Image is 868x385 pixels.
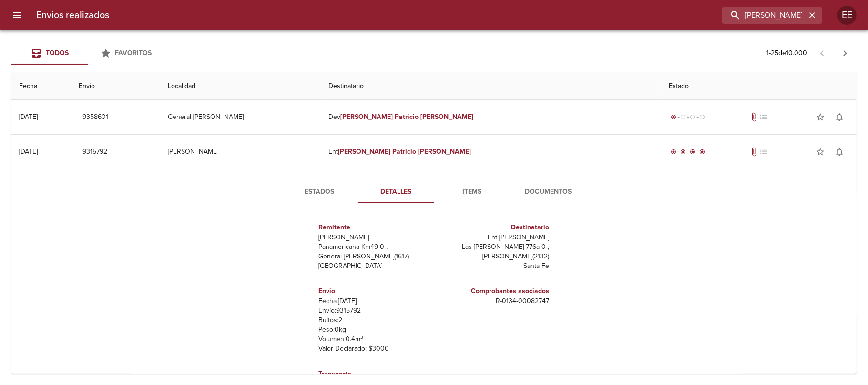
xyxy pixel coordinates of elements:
[6,4,29,27] button: menu
[282,180,587,203] div: Tabs detalle de guia
[319,369,430,379] h6: Transporte
[160,100,321,134] td: General [PERSON_NAME]
[393,148,417,156] em: Patricio
[830,142,849,161] button: Activar notificaciones
[811,48,834,58] span: Pagina anterior
[438,222,550,233] h6: Destinatario
[835,147,844,157] span: notifications_none
[759,112,768,122] span: No tiene pedido asociado
[516,186,581,198] span: Documentos
[319,316,430,325] p: Bultos: 2
[671,149,677,155] span: radio_button_checked
[160,135,321,169] td: [PERSON_NAME]
[338,148,391,156] em: [PERSON_NAME]
[319,261,430,271] p: [GEOGRAPHIC_DATA]
[816,147,825,157] span: star_border
[321,135,662,169] td: Ent
[46,49,69,57] span: Todos
[440,186,505,198] span: Items
[19,148,38,156] div: [DATE]
[749,147,759,157] span: Tiene documentos adjuntos
[811,142,830,161] button: Agregar a favoritos
[19,113,38,121] div: [DATE]
[319,325,430,335] p: Peso: 0 kg
[79,143,111,161] button: 9315792
[837,6,857,25] div: Abrir información de usuario
[340,113,393,121] em: [PERSON_NAME]
[438,296,550,306] p: R - 0134 - 00082747
[671,114,677,120] span: radio_button_checked
[395,113,419,121] em: Patricio
[438,261,550,271] p: Santa Fe
[82,111,108,123] span: 9358601
[319,222,430,233] h6: Remitente
[287,186,352,198] span: Estados
[681,114,686,120] span: radio_button_unchecked
[722,7,806,24] input: buscar
[835,112,844,122] span: notifications_none
[681,149,686,155] span: radio_button_checked
[319,233,430,242] p: [PERSON_NAME]
[319,252,430,261] p: General [PERSON_NAME] ( 1617 )
[816,112,825,122] span: star_border
[690,114,696,120] span: radio_button_unchecked
[830,108,849,127] button: Activar notificaciones
[319,344,430,354] p: Valor Declarado: $ 3000
[662,73,857,100] th: Estado
[319,296,430,306] p: Fecha: [DATE]
[669,147,707,157] div: Entregado
[759,147,768,157] span: No tiene pedido asociado
[319,242,430,252] p: Panamericana Km49 0 ,
[319,306,430,316] p: Envío: 9315792
[321,73,662,100] th: Destinatario
[361,334,364,340] sup: 3
[82,146,107,158] span: 9315792
[364,186,429,198] span: Detalles
[438,233,550,242] p: Ent [PERSON_NAME]
[749,112,759,122] span: Tiene documentos adjuntos
[11,73,71,100] th: Fecha
[11,42,164,65] div: Tabs Envios
[36,8,109,23] h6: Envios realizados
[834,42,857,65] span: Pagina siguiente
[419,148,471,156] em: [PERSON_NAME]
[319,335,430,344] p: Volumen: 0.4 m
[421,113,474,121] em: [PERSON_NAME]
[115,49,152,57] span: Favoritos
[71,73,160,100] th: Envio
[690,149,696,155] span: radio_button_checked
[837,6,857,25] div: EE
[438,252,550,261] p: [PERSON_NAME] ( 2132 )
[319,286,430,296] h6: Envio
[438,242,550,252] p: Las [PERSON_NAME] 776a 0 ,
[79,109,112,126] button: 9358601
[766,49,807,58] p: 1 - 25 de 10.000
[321,100,662,134] td: Dev
[700,114,705,120] span: radio_button_unchecked
[811,108,830,127] button: Agregar a favoritos
[438,286,550,296] h6: Comprobantes asociados
[669,112,707,122] div: Generado
[160,73,321,100] th: Localidad
[700,149,705,155] span: radio_button_checked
